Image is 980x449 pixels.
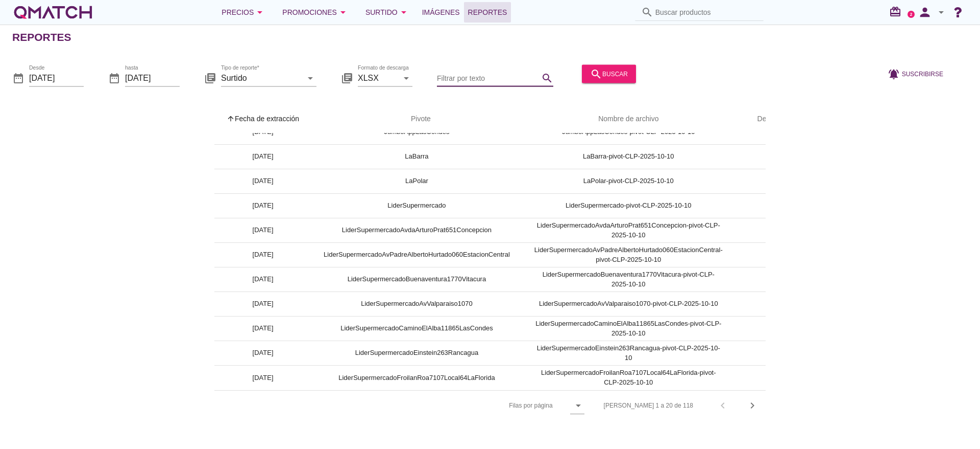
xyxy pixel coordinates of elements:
[735,105,813,133] th: Descargar: Not sorted.
[522,291,735,316] td: LiderSupermercadoAvValparaiso1070-pivot-CLP-2025-10-10
[522,242,735,267] td: LiderSupermercadoAvPadreAlbertoHurtado060EstacionCentral-pivot-CLP-2025-10-10
[522,365,735,390] td: LiderSupermercadoFroilanRoa7107Local64LaFlorida-pivot-CLP-2025-10-10
[214,341,311,365] td: [DATE]
[311,218,522,242] td: LiderSupermercadoAvdaArturoPrat651Concepcion
[590,68,628,80] div: buscar
[655,4,757,20] input: Buscar productos
[304,72,316,84] i: arrow_drop_down
[214,316,311,341] td: [DATE]
[204,72,216,84] i: library_books
[214,242,311,267] td: [DATE]
[311,267,522,291] td: LiderSupermercadoBuenaventura1770Vitacura
[311,144,522,169] td: LaBarra
[12,72,24,84] i: date_range
[311,365,522,390] td: LiderSupermercadoFroilanRoa7107Local64LaFlorida
[29,70,84,86] input: Desde
[407,391,584,420] div: Filas por página
[214,267,311,291] td: [DATE]
[418,2,464,23] a: Imágenes
[214,105,311,133] th: Fecha de extracción: Sorted ascending. Activate to sort descending.
[214,365,311,390] td: [DATE]
[915,5,935,19] i: person
[365,6,410,18] div: Surtido
[464,2,511,23] a: Reportes
[522,144,735,169] td: LaBarra-pivot-CLP-2025-10-10
[341,72,353,84] i: library_books
[590,68,602,80] i: search
[311,105,522,133] th: Pivote: Not sorted. Activate to sort ascending.
[522,105,735,133] th: Nombre de archivo: Not sorted.
[254,6,266,18] i: arrow_drop_down
[522,193,735,218] td: LiderSupermercado-pivot-CLP-2025-10-10
[902,69,943,78] span: Suscribirse
[604,401,693,410] div: [PERSON_NAME] 1 a 20 de 118
[522,267,735,291] td: LiderSupermercadoBuenaventura1770Vitacura-pivot-CLP-2025-10-10
[337,6,349,18] i: arrow_drop_down
[311,341,522,365] td: LiderSupermercadoEinstein263Rancagua
[572,399,584,412] i: arrow_drop_down
[746,399,758,412] i: chevron_right
[879,64,951,83] button: Suscribirse
[522,341,735,365] td: LiderSupermercadoEinstein263Rancagua-pivot-CLP-2025-10-10
[311,291,522,316] td: LiderSupermercadoAvValparaiso1070
[214,144,311,169] td: [DATE]
[398,6,410,18] i: arrow_drop_down
[422,6,460,18] span: Imágenes
[214,193,311,218] td: [DATE]
[888,68,902,80] i: notifications_active
[522,316,735,341] td: LiderSupermercadoCaminoElAlba11865LasCondes-pivot-CLP-2025-10-10
[743,396,762,415] button: Next page
[108,72,120,84] i: date_range
[12,2,94,23] a: white-qmatch-logo
[400,72,412,84] i: arrow_drop_down
[311,169,522,193] td: LaPolar
[12,29,71,46] h2: Reportes
[213,2,274,23] button: Precios
[214,218,311,242] td: [DATE]
[910,12,913,16] text: 2
[222,6,266,18] div: Precios
[358,70,398,86] input: Formato de descarga
[468,6,507,18] span: Reportes
[522,169,735,193] td: LaPolar-pivot-CLP-2025-10-10
[437,70,539,86] input: Filtrar por texto
[908,11,915,18] a: 2
[274,2,357,23] button: Promociones
[125,70,180,86] input: hasta
[311,316,522,341] td: LiderSupermercadoCaminoElAlba11865LasCondes
[641,6,653,18] i: search
[214,291,311,316] td: [DATE]
[311,193,522,218] td: LiderSupermercado
[889,6,905,18] i: redeem
[214,169,311,193] td: [DATE]
[582,64,636,83] button: buscar
[227,115,235,123] i: arrow_upward
[541,72,553,84] i: search
[282,6,349,18] div: Promociones
[522,218,735,242] td: LiderSupermercadoAvdaArturoPrat651Concepcion-pivot-CLP-2025-10-10
[357,2,418,23] button: Surtido
[311,242,522,267] td: LiderSupermercadoAvPadreAlbertoHurtado060EstacionCentral
[221,70,302,86] input: Tipo de reporte*
[935,6,947,18] i: arrow_drop_down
